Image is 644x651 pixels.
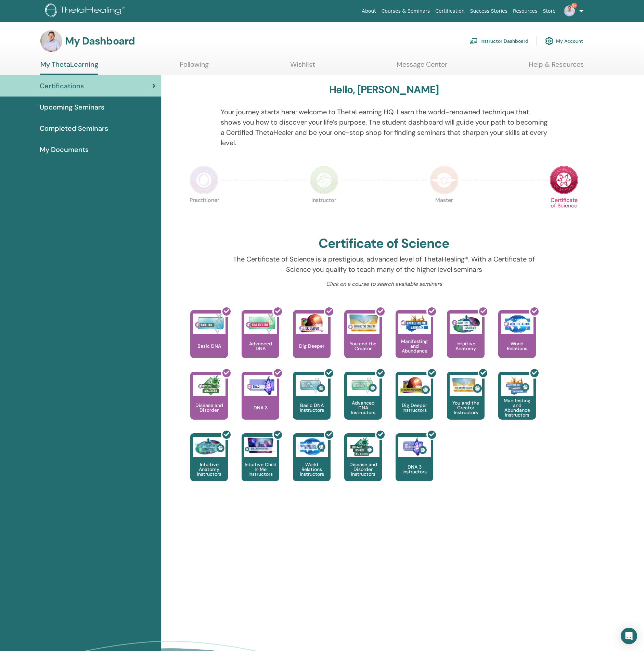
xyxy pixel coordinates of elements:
a: Message Center [397,60,447,74]
p: Certificate of Science [550,197,578,226]
img: DNA 3 [244,375,277,396]
h2: Certificate of Science [319,236,449,252]
img: You and the Creator [347,314,379,332]
p: Manifesting and Abundance [396,339,433,353]
img: Disease and Disorder [193,375,226,396]
a: Intuitive Anatomy Instructors Intuitive Anatomy Instructors [190,433,228,495]
a: Advanced DNA Instructors Advanced DNA Instructors [344,372,382,433]
a: DNA 3 Instructors DNA 3 Instructors [396,433,433,495]
a: Dig Deeper Dig Deeper [293,310,331,372]
img: World Relations [501,314,533,334]
a: Dig Deeper Instructors Dig Deeper Instructors [396,372,433,433]
img: DNA 3 Instructors [398,437,431,457]
p: Master [430,197,459,226]
a: My Account [545,34,583,49]
p: You and the Creator Instructors [447,400,485,415]
p: Disease and Disorder [190,403,228,412]
img: cog.svg [545,35,553,47]
img: Advanced DNA Instructors [347,375,379,396]
a: Intuitive Child In Me Instructors Intuitive Child In Me Instructors [242,433,279,495]
p: Manifesting and Abundance Instructors [498,398,536,417]
img: Manifesting and Abundance Instructors [501,375,533,396]
p: Your journey starts here; welcome to ThetaLearning HQ. Learn the world-renowned technique that sh... [221,107,548,148]
a: Basic DNA Instructors Basic DNA Instructors [293,372,331,433]
a: You and the Creator You and the Creator [344,310,382,372]
a: World Relations World Relations [498,310,536,372]
a: Courses & Seminars [379,5,433,17]
img: Master [430,166,459,194]
img: You and the Creator Instructors [450,375,482,396]
img: Dig Deeper Instructors [398,375,431,396]
p: Dig Deeper Instructors [396,403,433,412]
img: Intuitive Child In Me Instructors [244,437,277,454]
img: Instructor [310,166,338,194]
span: Certifications [40,81,84,91]
img: Intuitive Anatomy Instructors [193,437,226,457]
p: Instructor [310,197,338,226]
img: Manifesting and Abundance [398,314,431,334]
p: Dig Deeper [296,344,327,348]
img: Intuitive Anatomy [450,314,482,334]
p: The Certificate of Science is a prestigious, advanced level of ThetaHealing®. With a Certificate ... [221,254,548,275]
img: Basic DNA [193,314,226,334]
p: World Relations Instructors [293,462,331,476]
img: chalkboard-teacher.svg [469,38,478,44]
a: You and the Creator Instructors You and the Creator Instructors [447,372,485,433]
img: Certificate of Science [550,166,578,194]
img: Disease and Disorder Instructors [347,437,379,457]
a: Success Stories [467,5,510,17]
p: World Relations [498,341,536,351]
p: Intuitive Anatomy [447,341,485,351]
img: default.jpg [564,5,575,16]
p: Disease and Disorder Instructors [344,462,382,476]
a: Following [180,60,209,74]
p: Intuitive Anatomy Instructors [190,462,228,476]
p: You and the Creator [344,341,382,351]
a: World Relations Instructors World Relations Instructors [293,433,331,495]
span: Completed Seminars [40,123,108,133]
p: Practitioner [190,197,218,226]
img: default.jpg [40,30,62,52]
p: Click on a course to search available seminars [221,280,548,288]
a: Advanced DNA Advanced DNA [242,310,279,372]
a: Intuitive Anatomy Intuitive Anatomy [447,310,485,372]
a: Disease and Disorder Disease and Disorder [190,372,228,433]
a: Help & Resources [529,60,584,74]
a: Manifesting and Abundance Manifesting and Abundance [396,310,433,372]
a: Wishlist [290,60,315,74]
a: Manifesting and Abundance Instructors Manifesting and Abundance Instructors [498,372,536,433]
p: Advanced DNA Instructors [344,400,382,415]
a: My ThetaLearning [40,60,98,75]
p: Intuitive Child In Me Instructors [242,462,279,476]
span: 9+ [571,3,577,8]
p: Basic DNA Instructors [293,403,331,412]
a: Resources [510,5,540,17]
a: Disease and Disorder Instructors Disease and Disorder Instructors [344,433,382,495]
img: Dig Deeper [296,314,328,334]
span: My Documents [40,144,89,155]
img: Practitioner [190,166,218,194]
p: DNA 3 Instructors [396,464,433,474]
img: World Relations Instructors [296,437,328,457]
span: Upcoming Seminars [40,102,104,112]
a: DNA 3 DNA 3 [242,372,279,433]
img: logo.png [45,3,127,19]
a: Basic DNA Basic DNA [190,310,228,372]
a: About [359,5,378,17]
p: Advanced DNA [242,341,279,351]
img: Advanced DNA [244,314,277,334]
div: Open Intercom Messenger [621,628,637,644]
h3: My Dashboard [65,35,135,47]
a: Store [540,5,558,17]
img: Basic DNA Instructors [296,375,328,396]
a: Certification [433,5,467,17]
a: Instructor Dashboard [469,34,528,49]
h3: Hello, [PERSON_NAME] [329,84,439,96]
